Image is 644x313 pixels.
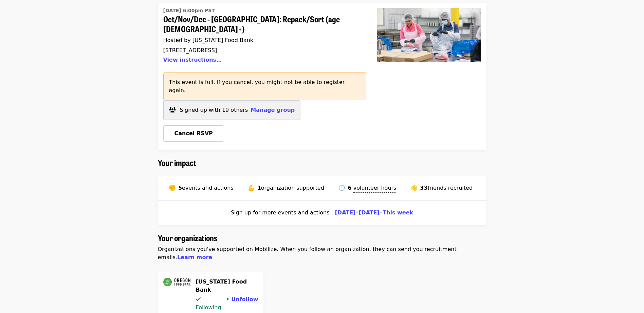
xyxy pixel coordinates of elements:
[177,254,212,260] a: Learn more
[257,185,261,191] strong: 1
[174,130,213,137] span: Cancel RSVP
[353,185,397,191] span: volunteer hours
[196,278,258,294] h4: [US_STATE] Food Bank
[231,296,258,302] span: Unfollow
[163,7,215,14] time: [DATE] 6:00pm PST
[182,185,234,191] span: events and actions
[163,14,361,34] span: Oct/Nov/Dec - [GEOGRAPHIC_DATA]: Repack/Sort (age [DEMOGRAPHIC_DATA]+)
[372,3,486,150] a: Oct/Nov/Dec - Beaverton: Repack/Sort (age 10+)
[335,209,356,216] a: [DATE]
[338,185,345,191] span: clock face three o'clock emoji
[377,8,481,62] img: Oct/Nov/Dec - Beaverton: Repack/Sort (age 10+)
[348,185,352,191] strong: 6
[163,125,224,142] button: Cancel RSVP
[248,185,255,191] span: flexed biceps emoji
[352,185,397,193] span: Includes shifts from all organizations you've supported through Mobilize. Calculated based on shi...
[163,57,222,63] button: View instructions…
[196,304,221,311] span: Following
[169,107,176,113] i: users icon
[251,107,295,113] span: Manage group
[169,185,176,191] span: raised fist emoji
[383,209,413,216] a: This week
[359,209,380,216] a: [DATE]
[158,246,457,260] span: Organizations you've supported on Mobilize. When you follow an organization, they can send you re...
[410,185,417,191] span: waving hand emoji
[231,209,330,217] span: Sign up for more events and actions
[163,278,190,286] img: Oregon Food Bank Logo
[180,107,248,113] span: Signed up with 19 others
[251,106,295,114] button: Manage group
[158,156,196,168] span: Your impact
[261,185,324,191] span: organization supported
[158,232,217,244] span: Your organizations
[163,37,254,43] span: Hosted by [US_STATE] Food Bank
[163,47,361,54] div: [STREET_ADDRESS]
[169,78,361,95] p: This event is full. If you cancel, you might not be able to register again.
[428,185,473,191] span: friends recruited
[163,5,361,67] a: Oct/Nov/Dec - Beaverton: Repack/Sort (age 10+)
[380,209,383,216] span: •
[196,296,201,302] i: check icon
[178,185,182,191] strong: 5
[355,209,358,216] span: •
[196,295,258,312] div: •
[420,185,427,191] strong: 33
